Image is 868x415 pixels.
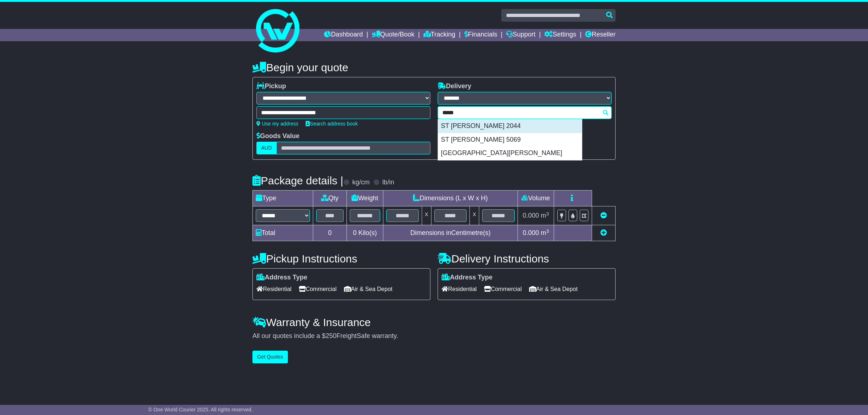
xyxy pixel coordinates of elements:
span: 0.000 [523,212,539,219]
label: kg/cm [352,179,370,187]
label: Address Type [256,274,307,282]
label: AUD [256,142,277,154]
span: Air & Sea Depot [529,283,578,295]
h4: Begin your quote [252,61,616,73]
td: Volume [518,191,554,206]
span: © One World Courier 2025. All rights reserved. [148,407,253,412]
span: Residential [256,283,292,295]
td: Kilo(s) [347,225,383,241]
button: Get Quotes [252,351,288,363]
span: m [541,212,549,219]
h4: Delivery Instructions [438,253,616,265]
a: Support [506,29,535,41]
sup: 3 [546,228,549,234]
h4: Pickup Instructions [252,253,430,265]
td: 0 [313,225,347,241]
label: lb/in [382,179,394,187]
div: ST [PERSON_NAME] 5069 [438,133,582,147]
span: Commercial [484,283,522,295]
h4: Warranty & Insurance [252,316,616,328]
span: Air & Sea Depot [344,283,393,295]
td: Qty [313,191,347,206]
label: Address Type [442,274,493,282]
span: Commercial [299,283,336,295]
td: Weight [347,191,383,206]
sup: 3 [546,211,549,217]
a: Financials [464,29,497,41]
td: Total [253,225,313,241]
typeahead: Please provide city [438,106,612,119]
a: Add new item [600,229,607,236]
a: Search address book [306,121,358,127]
a: Use my address [256,121,298,127]
div: [GEOGRAPHIC_DATA][PERSON_NAME] [438,146,582,160]
a: Reseller [585,29,616,41]
span: m [541,229,549,236]
label: Goods Value [256,132,299,140]
h4: Package details | [252,175,343,187]
div: All our quotes include a $ FreightSafe warranty. [252,332,616,340]
a: Quote/Book [372,29,414,41]
span: 250 [325,332,336,339]
td: x [470,206,479,225]
label: Delivery [438,82,471,90]
td: Dimensions in Centimetre(s) [383,225,518,241]
label: Pickup [256,82,286,90]
td: Dimensions (L x W x H) [383,191,518,206]
a: Remove this item [600,212,607,219]
td: Type [253,191,313,206]
span: 0 [353,229,357,236]
span: 0.000 [523,229,539,236]
a: Dashboard [324,29,363,41]
span: Residential [442,283,477,295]
a: Tracking [424,29,455,41]
td: x [422,206,431,225]
div: ST [PERSON_NAME] 2044 [438,119,582,133]
a: Settings [544,29,576,41]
